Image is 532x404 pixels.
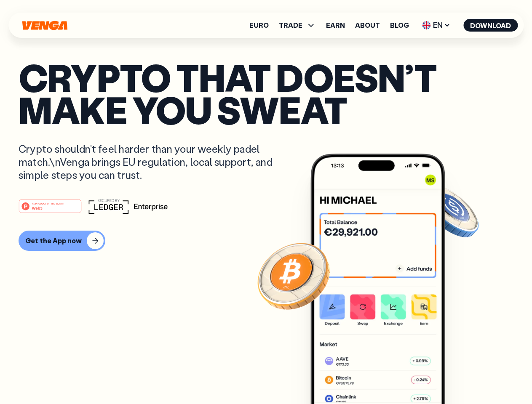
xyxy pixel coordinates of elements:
img: Bitcoin [256,238,331,314]
svg: Home [21,21,68,30]
tspan: Web3 [32,205,43,210]
img: flag-uk [422,21,430,29]
div: Get the App now [25,237,82,245]
img: USDC coin [420,181,481,242]
p: Crypto that doesn’t make you sweat [19,61,513,125]
span: EN [419,19,453,32]
a: About [355,22,380,29]
button: Get the App now [19,231,105,251]
a: Euro [249,22,269,29]
span: TRADE [279,22,302,29]
tspan: #1 PRODUCT OF THE MONTH [32,202,64,205]
a: Blog [390,22,409,29]
button: Download [463,19,518,32]
span: TRADE [279,20,316,30]
a: Earn [326,22,345,29]
a: Get the App now [19,231,513,251]
a: #1 PRODUCT OF THE MONTHWeb3 [19,204,82,215]
p: Crypto shouldn’t feel harder than your weekly padel match.\nVenga brings EU regulation, local sup... [19,142,285,182]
